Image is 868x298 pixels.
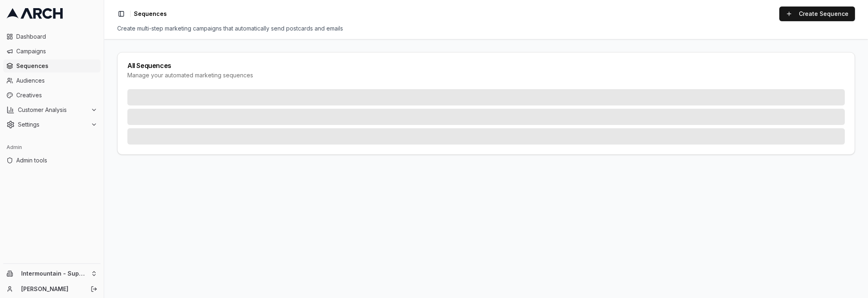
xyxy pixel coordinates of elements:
[21,285,82,293] a: [PERSON_NAME]
[3,74,101,87] a: Audiences
[3,154,101,167] a: Admin tools
[16,47,97,55] span: Campaigns
[16,33,97,41] span: Dashboard
[18,106,87,114] span: Customer Analysis
[16,91,97,99] span: Creatives
[3,141,101,154] div: Admin
[134,10,167,18] nav: breadcrumb
[16,62,97,70] span: Sequences
[134,10,167,18] span: Sequences
[3,103,101,116] button: Customer Analysis
[16,156,97,164] span: Admin tools
[127,62,845,69] div: All Sequences
[18,121,87,129] span: Settings
[3,267,101,280] button: Intermountain - Superior Water & Air
[3,30,101,43] a: Dashboard
[16,77,97,85] span: Audiences
[779,7,855,21] a: Create Sequence
[88,283,100,295] button: Log out
[3,118,101,131] button: Settings
[3,89,101,102] a: Creatives
[117,24,855,33] div: Create multi-step marketing campaigns that automatically send postcards and emails
[3,59,101,72] a: Sequences
[3,45,101,58] a: Campaigns
[21,270,87,277] span: Intermountain - Superior Water & Air
[127,71,845,79] div: Manage your automated marketing sequences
